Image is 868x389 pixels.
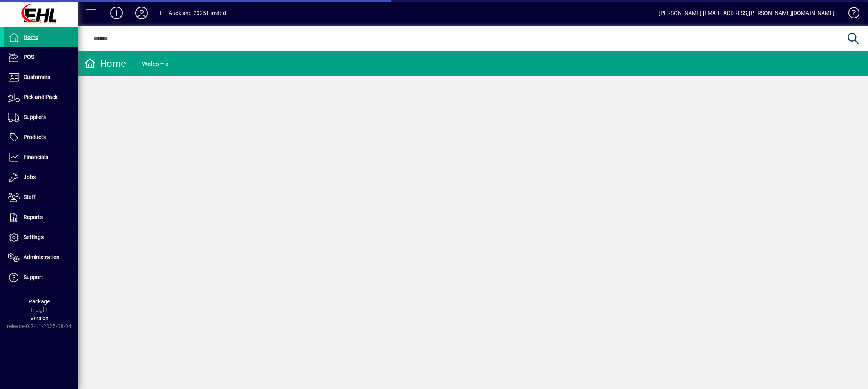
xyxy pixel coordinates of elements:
[4,128,78,147] a: Products
[24,54,34,60] span: POS
[24,174,36,180] span: Jobs
[4,228,78,247] a: Settings
[84,57,126,70] div: Home
[4,68,78,87] a: Customers
[24,194,36,200] span: Staff
[24,234,44,240] span: Settings
[29,298,50,305] span: Package
[4,248,78,267] a: Administration
[104,6,129,20] button: Add
[129,6,154,20] button: Profile
[24,114,46,120] span: Suppliers
[659,7,835,19] div: [PERSON_NAME] [EMAIL_ADDRESS][PERSON_NAME][DOMAIN_NAME]
[24,214,43,220] span: Reports
[843,2,858,27] a: Knowledge Base
[24,154,48,160] span: Financials
[4,88,78,107] a: Pick and Pack
[4,108,78,127] a: Suppliers
[142,58,168,70] div: Welcome
[30,315,49,321] span: Version
[4,47,78,67] a: POS
[4,208,78,227] a: Reports
[24,274,43,280] span: Support
[4,188,78,207] a: Staff
[154,7,226,19] div: EHL - Auckland 2025 Limited
[24,254,60,260] span: Administration
[24,94,58,100] span: Pick and Pack
[24,134,46,140] span: Products
[24,74,50,80] span: Customers
[4,168,78,187] a: Jobs
[24,34,38,40] span: Home
[4,268,78,287] a: Support
[4,148,78,167] a: Financials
